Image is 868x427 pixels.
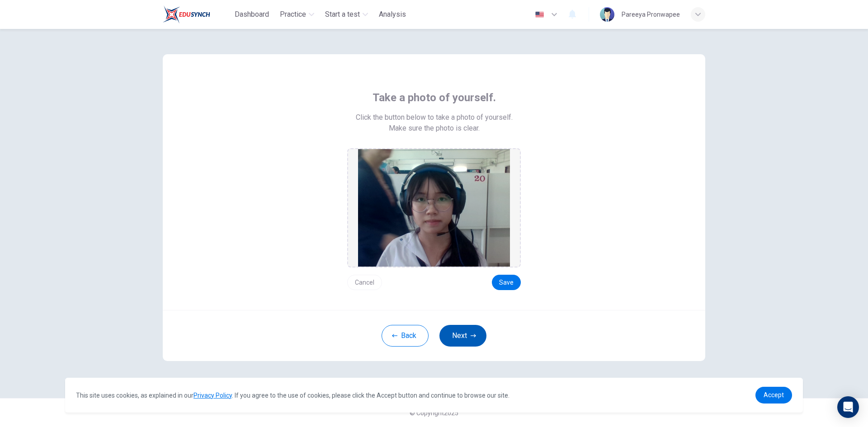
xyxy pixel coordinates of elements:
[764,391,784,399] span: Accept
[755,387,792,404] a: dismiss cookie message
[193,392,232,399] a: Privacy Policy
[280,9,306,20] span: Practice
[321,6,372,23] button: Start a test
[389,123,480,134] span: Make sure the photo is clear.
[325,9,360,20] span: Start a test
[410,409,458,417] span: © Copyright 2025
[373,90,496,105] span: Take a photo of yourself.
[356,112,513,123] span: Click the button below to take a photo of yourself.
[163,5,231,23] a: Train Test logo
[534,11,545,18] img: en
[622,9,680,20] div: Pareeya Pronwapee
[276,6,318,23] button: Practice
[231,6,273,23] button: Dashboard
[439,325,486,347] button: Next
[492,275,521,290] button: Save
[382,325,429,347] button: Back
[76,392,509,399] span: This site uses cookies, as explained in our . If you agree to the use of cookies, please click th...
[65,378,803,413] div: cookieconsent
[837,396,859,418] div: Open Intercom Messenger
[379,9,406,20] span: Analysis
[235,9,269,20] span: Dashboard
[358,149,510,267] img: preview screemshot
[347,275,382,290] button: Cancel
[375,6,410,23] button: Analysis
[600,7,614,22] img: Profile picture
[163,5,210,23] img: Train Test logo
